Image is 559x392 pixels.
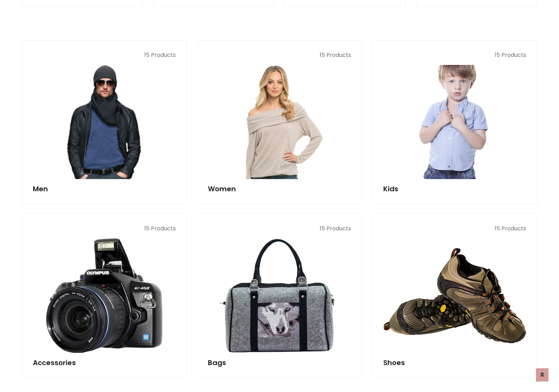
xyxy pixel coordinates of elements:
[383,185,526,193] h5: Kids
[383,358,526,367] h5: Shoes
[383,51,526,59] p: 15 Products
[208,185,351,193] h5: Women
[33,51,176,59] p: 15 Products
[383,224,526,233] p: 15 Products
[33,185,176,193] h5: Men
[208,358,351,367] h5: Bags
[33,358,176,367] h5: Accessories
[33,224,176,233] p: 15 Products
[208,51,351,59] p: 15 Products
[208,224,351,233] p: 15 Products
